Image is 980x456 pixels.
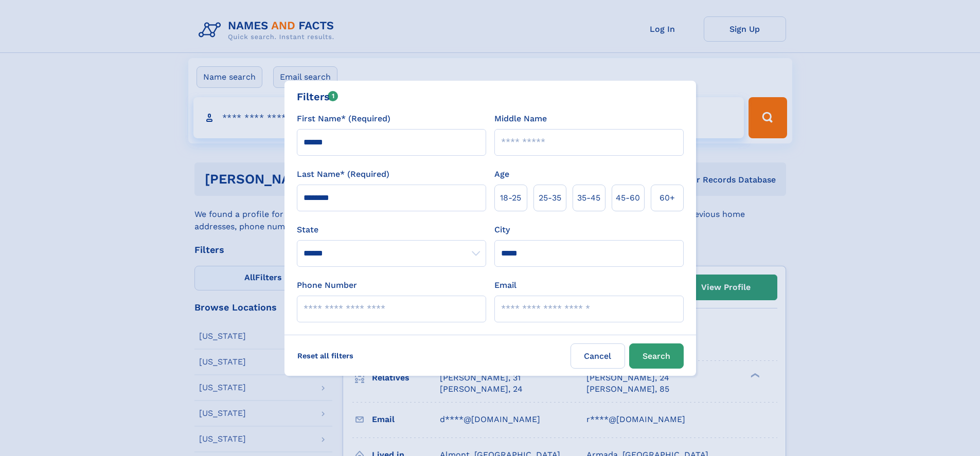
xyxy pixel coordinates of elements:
[660,192,675,204] span: 60+
[571,343,625,369] label: Cancel
[297,113,390,125] label: First Name* (Required)
[616,192,640,204] span: 45‑60
[494,224,510,236] label: City
[577,192,600,204] span: 35‑45
[539,192,561,204] span: 25‑35
[500,192,521,204] span: 18‑25
[297,224,486,236] label: State
[297,168,389,180] label: Last Name* (Required)
[494,113,547,125] label: Middle Name
[494,168,509,180] label: Age
[291,343,360,368] label: Reset all filters
[629,343,684,369] button: Search
[297,89,338,104] div: Filters
[297,279,357,291] label: Phone Number
[494,279,516,291] label: Email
